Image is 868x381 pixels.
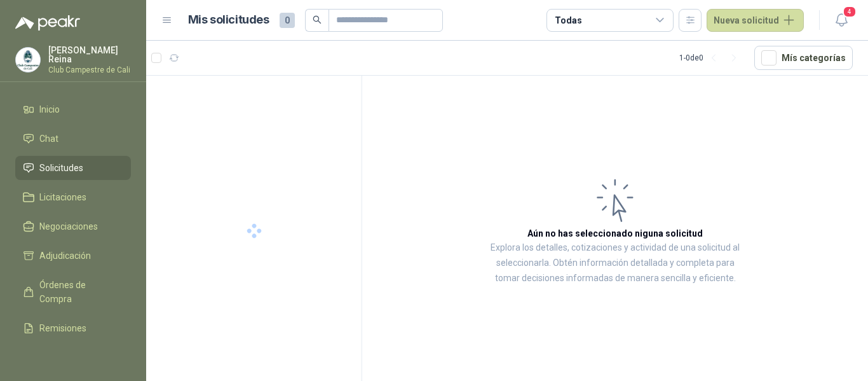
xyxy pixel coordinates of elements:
a: Inicio [15,97,131,121]
span: Licitaciones [39,190,86,204]
span: search [313,15,322,24]
button: Nueva solicitud [707,9,804,32]
a: Solicitudes [15,156,131,180]
a: Órdenes de Compra [15,273,131,311]
span: Inicio [39,102,60,116]
button: Mís categorías [754,46,853,70]
div: Todas [555,13,581,27]
button: 4 [830,9,853,32]
h3: Aún no has seleccionado niguna solicitud [527,226,703,240]
a: Chat [15,127,131,151]
p: Club Campestre de Cali [48,66,131,74]
a: Licitaciones [15,185,131,209]
img: Company Logo [16,48,40,72]
a: Adjudicación [15,244,131,268]
img: Logo peakr [15,15,80,31]
span: Solicitudes [39,161,83,175]
a: Configuración [15,345,131,370]
span: Adjudicación [39,249,91,263]
span: Remisiones [39,321,86,335]
div: 1 - 0 de 0 [679,48,744,68]
span: Negociaciones [39,219,98,233]
a: Remisiones [15,316,131,340]
span: Órdenes de Compra [39,278,119,306]
span: Chat [39,132,58,146]
p: [PERSON_NAME] Reina [48,46,131,64]
h1: Mis solicitudes [188,11,269,29]
p: Explora los detalles, cotizaciones y actividad de una solicitud al seleccionarla. Obtén informaci... [489,240,741,286]
span: 4 [843,6,857,18]
span: 0 [280,13,295,28]
a: Negociaciones [15,214,131,239]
